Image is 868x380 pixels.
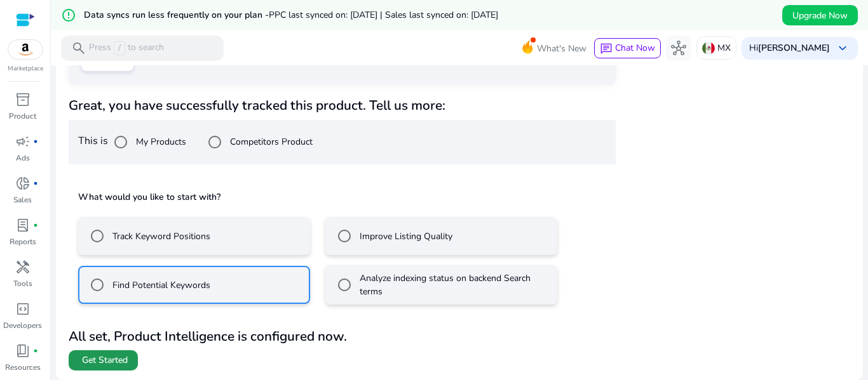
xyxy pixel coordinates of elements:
[33,348,38,353] span: fiber_manual_record
[89,41,164,55] p: Press to search
[5,362,41,373] p: Resources
[114,41,125,55] span: /
[8,40,43,59] img: amazon.svg
[15,259,31,275] span: handyman
[133,135,186,148] label: My Products
[69,327,347,345] b: All set, Product Intelligence is configured now.
[13,194,32,206] p: Sales
[15,176,31,191] span: donut_small
[15,134,31,149] span: campaign
[537,37,587,60] span: What's New
[749,44,830,53] p: Hi
[10,236,36,247] p: Reports
[357,272,551,298] label: Analyze indexing status on backend Search terms
[71,41,86,56] span: search
[15,218,31,233] span: lab_profile
[357,230,452,243] label: Improve Listing Quality
[671,41,686,56] span: hub
[227,135,313,148] label: Competitors Product
[78,191,606,204] h5: What would you like to start with?
[758,42,830,54] b: [PERSON_NAME]
[8,64,43,74] p: Marketplace
[782,5,858,25] button: Upgrade Now
[84,10,498,21] h5: Data syncs run less frequently on your plan -
[835,41,850,56] span: keyboard_arrow_down
[110,230,210,243] label: Track Keyword Positions
[792,9,848,22] span: Upgrade Now
[69,120,616,164] div: This is
[16,152,30,164] p: Ads
[33,181,38,186] span: fiber_manual_record
[110,278,210,292] label: Find Potential Keywords
[9,110,36,122] p: Product
[3,320,42,331] p: Developers
[594,38,661,58] button: chatChat Now
[13,278,32,289] p: Tools
[33,223,38,228] span: fiber_manual_record
[69,98,616,114] h4: Great, you have successfully tracked this product. Tell us more:
[717,37,731,59] p: MX
[61,8,76,23] mat-icon: error_outline
[15,92,31,107] span: inventory_2
[15,343,31,358] span: book_4
[615,42,655,54] span: Chat Now
[69,350,138,370] button: Get Started
[82,354,128,367] span: Get Started
[269,9,498,21] span: PPC last synced on: [DATE] | Sales last synced on: [DATE]
[702,42,715,55] img: mx.svg
[666,36,691,61] button: hub
[33,139,38,144] span: fiber_manual_record
[600,43,613,55] span: chat
[15,301,31,317] span: code_blocks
